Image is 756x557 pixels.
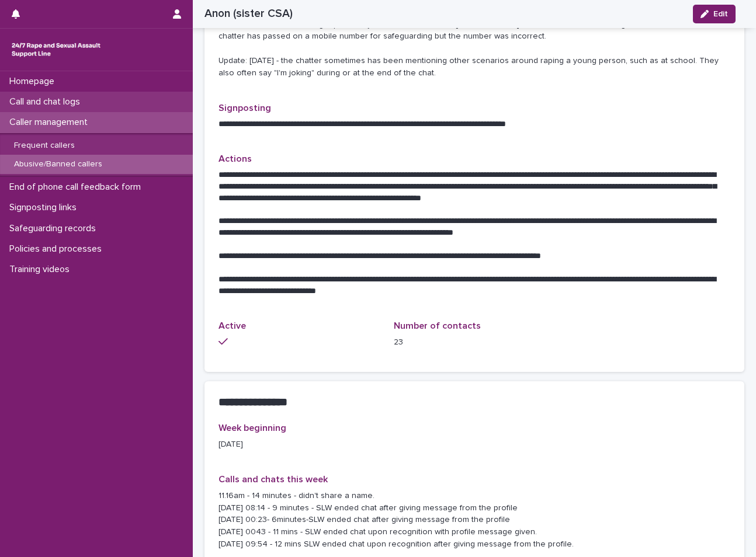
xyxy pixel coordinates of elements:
span: Actions [219,154,252,163]
p: Homepage [5,76,64,87]
p: 11.16am - 14 minutes - didn't share a name. [DATE] 08:14 - 9 minutes - SLW ended chat after givin... [219,490,730,551]
p: End of phone call feedback form [5,182,150,193]
p: Safeguarding records [5,223,105,234]
span: Week beginning [219,423,286,433]
span: Calls and chats this week [219,475,328,484]
p: Training videos [5,264,79,275]
img: rhQMoQhaT3yELyF149Cw [9,38,103,61]
p: Abusive/Banned callers [5,159,112,169]
p: 23 [394,336,555,349]
button: Edit [693,5,736,23]
span: Edit [713,10,728,18]
p: Caller management [5,117,97,128]
p: Policies and processes [5,243,111,255]
p: Frequent callers [5,141,84,151]
p: [DATE] [219,438,380,451]
p: Call and chat logs [5,96,89,107]
span: Signposting [219,103,271,113]
p: Signposting links [5,202,86,213]
span: Number of contacts [394,321,481,330]
h2: Anon (sister CSA) [204,7,293,20]
span: Active [219,321,246,330]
